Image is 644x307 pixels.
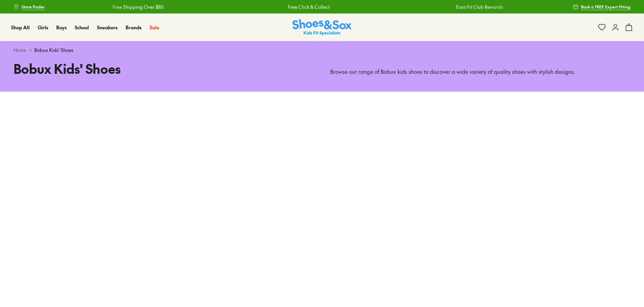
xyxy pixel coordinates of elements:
a: Boys [56,24,67,31]
img: SNS_Logo_Responsive.svg [292,19,352,36]
span: Bobux Kids' Shoes [34,47,73,54]
span: Sneakers [97,24,118,31]
a: Book a FREE Expert Fitting [573,1,631,13]
a: Store Finder [13,1,45,13]
a: Free Click & Collect [288,3,330,10]
a: Brands [126,24,141,31]
p: Browse our range of Bobux kids shoes to discover a wide variety of quality shoes with stylish des... [330,68,631,75]
span: Shop All [11,24,30,31]
a: Home [13,47,26,54]
a: Sneakers [97,24,118,31]
span: Girls [38,24,48,31]
a: Free Shipping Over $85 [112,3,164,10]
span: Boys [56,24,67,31]
a: Shoes & Sox [292,19,352,36]
div: > [13,47,631,54]
a: Sale [150,24,159,31]
span: Store Finder [22,4,45,10]
span: Brands [126,24,141,31]
a: School [75,24,89,31]
span: Sale [150,24,159,31]
h1: Bobux Kids' Shoes [13,59,314,78]
a: Shop All [11,24,30,31]
a: Earn Fit Club Rewards [456,3,503,10]
span: Book a FREE Expert Fitting [581,4,631,10]
a: Girls [38,24,48,31]
span: School [75,24,89,31]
